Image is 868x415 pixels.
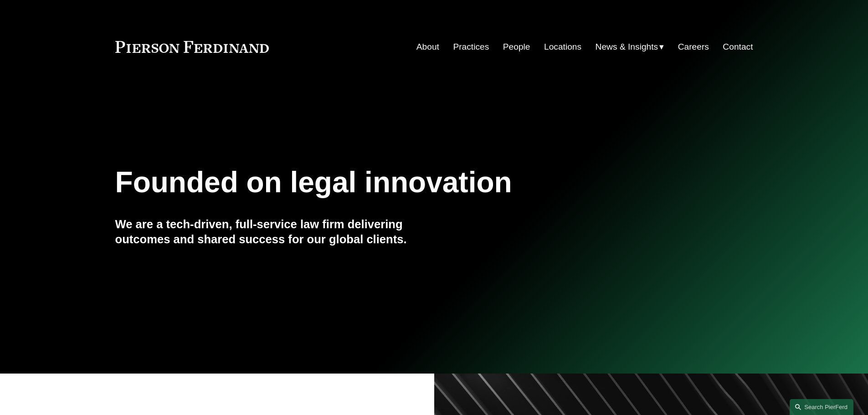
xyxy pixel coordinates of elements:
[596,38,664,56] a: folder dropdown
[453,38,489,56] a: Practices
[503,38,530,56] a: People
[723,38,753,56] a: Contact
[790,399,853,415] a: Search this site
[678,38,709,56] a: Careers
[115,217,434,246] h4: We are a tech-driven, full-service law firm delivering outcomes and shared success for our global...
[544,38,581,56] a: Locations
[596,39,658,55] span: News & Insights
[416,38,439,56] a: About
[115,166,647,199] h1: Founded on legal innovation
